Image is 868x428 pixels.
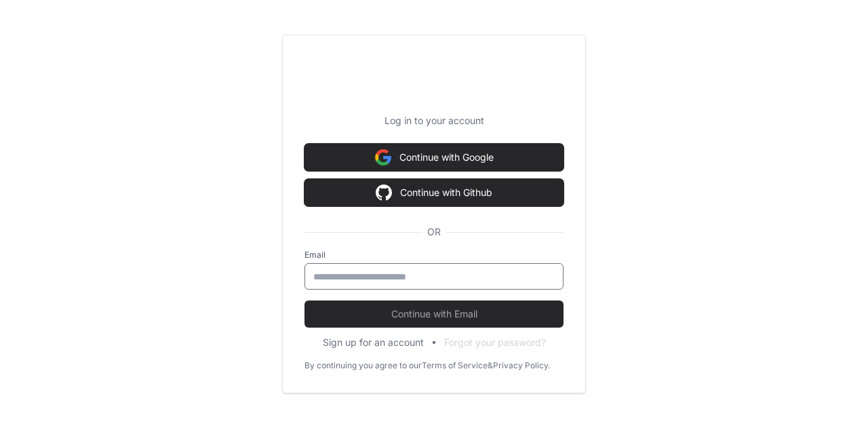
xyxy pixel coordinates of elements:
a: Privacy Policy. [493,360,550,371]
img: Sign in with google [376,179,392,206]
a: Terms of Service [422,360,488,371]
button: Continue with Google [304,144,564,171]
div: By continuing you agree to our [304,360,422,371]
button: Continue with Email [304,300,564,328]
button: Continue with Github [304,179,564,206]
div: & [488,360,493,371]
span: Continue with Email [304,307,564,321]
p: Log in to your account [304,114,564,128]
label: Email [304,250,564,260]
button: Sign up for an account [323,336,424,349]
button: Forgot your password? [444,336,546,349]
img: Sign in with google [375,144,391,171]
span: OR [422,225,446,239]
